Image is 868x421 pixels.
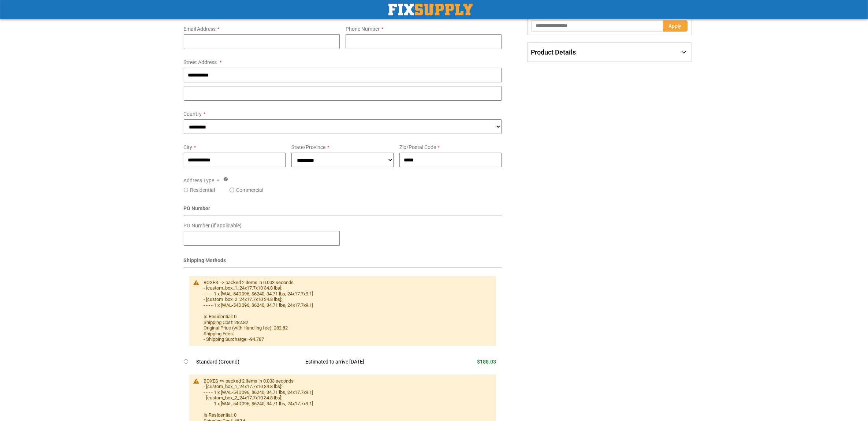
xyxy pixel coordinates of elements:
span: Address Type [184,178,215,183]
span: Apply [669,23,682,29]
img: Fix Industrial Supply [388,4,473,15]
span: Zip/Postal Code [399,144,436,150]
div: PO Number [184,205,502,216]
span: Product Details [531,48,576,56]
a: store logo [388,4,473,15]
span: Phone Number [346,26,380,32]
span: Country [184,111,202,117]
td: Standard (Ground) [197,354,300,370]
button: Apply [663,20,688,32]
div: Shipping Methods [184,257,502,268]
div: BOXES => packed 2 items in 0.003 seconds - [custom_box_1_24x17.7x10 34.8 lbs]: - - - - 1 x [WAL-5... [204,280,489,343]
label: Residential [190,186,215,194]
td: Estimated to arrive [DATE] [300,354,441,370]
span: City [184,144,193,150]
span: $188.03 [477,359,496,365]
span: State/Province [291,144,325,150]
label: Commercial [236,186,263,194]
span: Email Address [184,26,216,32]
span: Discount Code: [531,14,566,19]
span: PO Number (if applicable) [184,223,242,228]
span: Street Address [184,59,217,65]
